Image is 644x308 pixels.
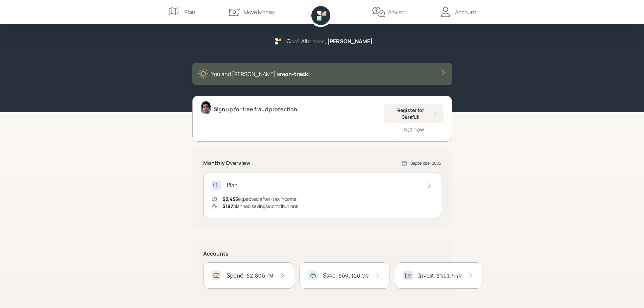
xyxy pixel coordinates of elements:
[222,195,296,203] div: expected after-tax income
[286,38,326,44] h5: Good Afternoon ,
[327,38,373,45] h5: [PERSON_NAME]
[436,272,462,279] h4: $311,559
[226,182,238,189] h4: Plan
[388,8,406,16] div: Advisor
[389,107,438,120] div: Register for Carefull
[285,70,310,78] span: on‑track!
[203,160,251,166] h5: Monthly Overview
[211,70,310,78] div: You and [PERSON_NAME] are
[455,8,476,16] div: Account
[201,101,211,114] img: harrison-schaefer-headshot-2.png
[198,69,209,79] img: sunny-XHVQM73Q.digested.png
[246,272,273,279] h4: $2,806.49
[323,272,336,279] h4: Save
[404,126,424,133] div: Not now
[226,272,244,279] h4: Spend
[244,8,275,16] div: Move Money
[410,160,441,166] div: September 2025
[384,104,444,123] button: Register for Carefull
[418,272,434,279] h4: Invest
[222,203,298,210] div: planned savings/contributions
[214,105,297,113] div: Sign up for free fraud protection
[222,203,233,209] span: $197
[338,272,369,279] h4: $69,320.79
[203,251,441,257] h5: Accounts
[222,196,238,202] span: $3,455
[184,8,195,16] div: Plan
